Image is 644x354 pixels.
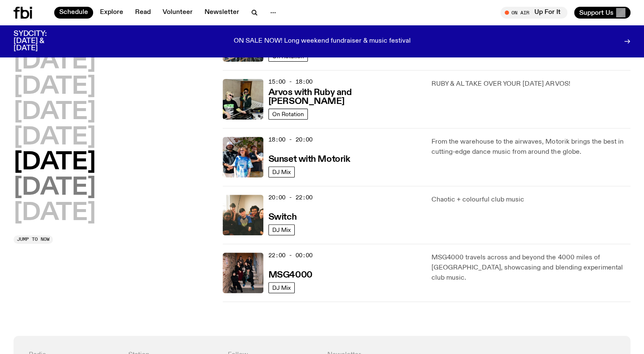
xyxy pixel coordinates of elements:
a: Explore [95,7,128,19]
p: ON SALE NOW! Long weekend fundraiser & music festival [234,38,411,45]
button: [DATE] [14,151,96,174]
span: On Rotation [272,111,304,117]
button: [DATE] [14,126,96,150]
span: DJ Mix [272,284,291,291]
button: Support Us [574,7,630,19]
h3: Switch [268,213,296,222]
a: Volunteer [158,7,198,19]
button: On AirUp For It [500,7,567,19]
span: 20:00 - 22:00 [268,193,312,202]
h3: SYDCITY: [DATE] & [DATE] [14,30,68,52]
a: Newsletter [199,7,244,19]
p: RUBY & AL TAKE OVER YOUR [DATE] ARVOS! [431,79,630,89]
a: Arvos with Ruby and [PERSON_NAME] [268,87,422,106]
a: Read [130,7,156,19]
a: DJ Mix [268,166,295,177]
a: On Rotation [268,109,308,120]
h3: Sunset with Motorik [268,155,350,164]
a: Switch [268,211,296,222]
button: [DATE] [14,75,96,99]
button: [DATE] [14,202,96,225]
a: Sunset with Motorik [268,153,350,164]
h3: Arvos with Ruby and [PERSON_NAME] [268,88,422,106]
span: Support Us [579,9,614,16]
img: Ruby wears a Collarbones t shirt and pretends to play the DJ decks, Al sings into a pringles can.... [223,79,263,120]
h3: MSG4000 [268,271,312,280]
p: MSG4000 travels across and beyond the 4000 miles of [GEOGRAPHIC_DATA], showcasing and blending ex... [431,253,630,283]
span: Jump to now [17,237,50,242]
img: Andrew, Reenie, and Pat stand in a row, smiling at the camera, in dappled light with a vine leafe... [223,137,263,177]
a: MSG4000 [268,269,312,280]
span: 22:00 - 00:00 [268,251,312,259]
span: 15:00 - 18:00 [268,78,312,86]
button: [DATE] [14,50,96,74]
p: From the warehouse to the airwaves, Motorik brings the best in cutting-edge dance music from arou... [431,137,630,157]
a: DJ Mix [268,282,295,293]
a: DJ Mix [268,224,295,235]
a: Schedule [54,7,93,19]
button: Jump to now [14,235,53,244]
span: 18:00 - 20:00 [268,136,312,144]
span: DJ Mix [272,226,291,233]
img: A warm film photo of the switch team sitting close together. from left to right: Cedar, Lau, Sand... [223,195,263,235]
span: DJ Mix [272,169,291,175]
button: [DATE] [14,176,96,200]
button: [DATE] [14,101,96,124]
p: Chaotic + colourful club music [431,195,630,205]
